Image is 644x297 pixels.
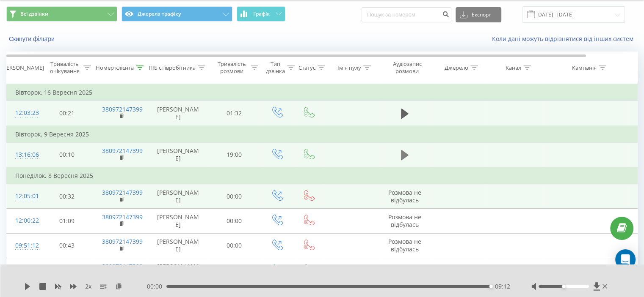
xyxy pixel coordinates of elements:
[149,64,196,71] div: ПІБ співробітника
[237,6,285,22] button: Графік
[41,184,94,209] td: 00:32
[15,147,32,163] div: 13:16:06
[6,6,117,22] button: Всі дзвінки
[208,184,261,209] td: 00:00
[96,64,134,71] div: Номер клієнта
[489,285,493,288] div: Accessibility label
[208,209,261,233] td: 00:00
[102,213,143,221] a: 380972147399
[495,282,510,291] span: 09:12
[149,233,208,258] td: [PERSON_NAME]
[149,101,208,126] td: [PERSON_NAME]
[388,188,421,204] span: Розмова не відбулась
[362,7,451,22] input: Пошук за номером
[215,60,249,75] div: Тривалість розмови
[1,64,44,71] div: [PERSON_NAME]
[615,249,636,270] div: Open Intercom Messenger
[208,101,261,126] td: 01:32
[20,11,48,17] span: Всі дзвінки
[6,35,59,43] button: Скинути фільтри
[102,105,143,113] a: 380972147399
[506,64,521,71] div: Канал
[337,64,361,71] div: Ім'я пулу
[445,64,468,71] div: Джерело
[41,233,94,258] td: 00:43
[492,35,638,43] a: Коли дані можуть відрізнятися вiд інших систем
[41,142,94,167] td: 00:10
[388,237,421,253] span: Розмова не відбулась
[266,60,285,75] div: Тип дзвінка
[149,184,208,209] td: [PERSON_NAME]
[102,237,143,245] a: 380972147399
[41,209,94,233] td: 01:09
[15,262,32,278] div: 09:47:38
[562,285,565,288] div: Accessibility label
[253,11,270,17] span: Графік
[149,258,208,283] td: [PERSON_NAME]
[15,213,32,229] div: 12:00:22
[456,7,501,22] button: Експорт
[102,188,143,196] a: 380972147399
[85,282,91,291] span: 2 x
[102,262,143,270] a: 380972147399
[299,64,315,71] div: Статус
[15,237,32,254] div: 09:51:12
[387,60,428,75] div: Аудіозапис розмови
[208,258,261,283] td: 05:02
[388,213,421,229] span: Розмова не відбулась
[149,142,208,167] td: [PERSON_NAME]
[15,188,32,204] div: 12:05:01
[572,64,597,71] div: Кампанія
[208,233,261,258] td: 00:00
[208,142,261,167] td: 19:00
[41,258,94,283] td: 00:20
[122,6,232,22] button: Джерела трафіку
[147,282,166,291] span: 00:00
[48,60,81,75] div: Тривалість очікування
[41,101,94,126] td: 00:21
[15,105,32,121] div: 12:03:23
[149,209,208,233] td: [PERSON_NAME]
[102,147,143,155] a: 380972147399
